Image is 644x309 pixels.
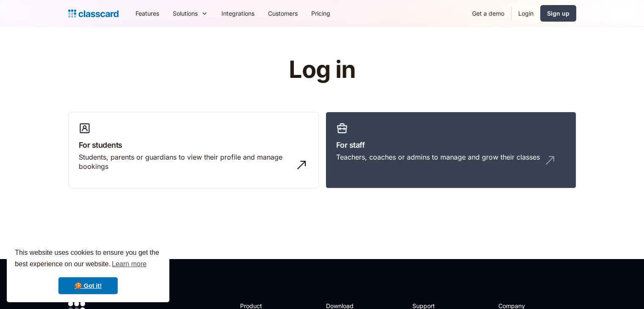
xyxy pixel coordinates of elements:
div: Teachers, coaches or admins to manage and grow their classes [336,152,540,162]
a: home [68,8,119,19]
a: Get a demo [465,4,511,23]
a: Sign up [540,5,576,22]
a: learn more about cookies [111,258,148,270]
a: dismiss cookie message [58,277,118,294]
div: Solutions [166,4,215,23]
h3: For students [79,139,308,151]
h3: For staff [336,139,566,151]
a: Features [129,4,166,23]
a: Login [511,4,540,23]
span: This website uses cookies to ensure you get the best experience on our website. [15,248,161,270]
div: Solutions [173,9,198,18]
a: Customers [261,4,304,23]
a: Pricing [304,4,337,23]
div: cookieconsent [7,240,169,302]
h1: Log in [188,57,456,83]
div: Students, parents or guardians to view their profile and manage bookings [79,152,291,171]
div: Sign up [547,9,569,18]
a: Integrations [215,4,261,23]
a: For studentsStudents, parents or guardians to view their profile and manage bookings [68,112,319,189]
a: For staffTeachers, coaches or admins to manage and grow their classes [326,112,576,189]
